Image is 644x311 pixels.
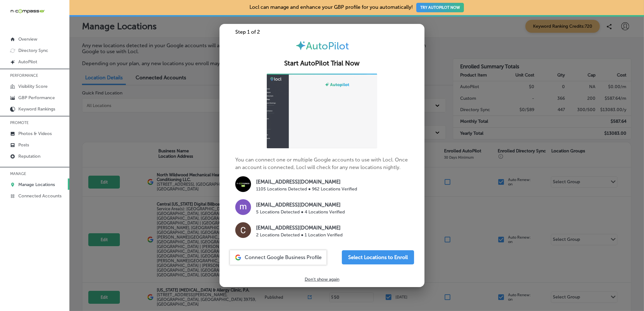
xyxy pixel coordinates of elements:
[18,142,29,148] p: Posts
[18,193,61,199] p: Connected Accounts
[416,3,464,12] button: TRY AUTOPILOT NOW
[18,182,55,187] p: Manage Locations
[305,277,339,282] p: Don't show again
[18,154,40,159] p: Reputation
[256,232,342,238] p: 2 Locations Detected ● 1 Location Verified
[256,201,345,209] p: [EMAIL_ADDRESS][DOMAIN_NAME]
[256,224,342,232] p: [EMAIL_ADDRESS][DOMAIN_NAME]
[342,250,414,264] button: Select Locations to Enroll
[18,131,52,136] p: Photos & Videos
[256,186,357,192] p: 1105 Locations Detected ● 962 Locations Verified
[235,74,409,240] p: You can connect one or multiple Google accounts to use with Locl. Once an account is connected, L...
[18,84,48,89] p: Visibility Score
[306,40,349,52] span: AutoPilot
[256,178,357,186] p: [EMAIL_ADDRESS][DOMAIN_NAME]
[10,8,45,14] img: 660ab0bf-5cc7-4cb8-ba1c-48b5ae0f18e60NCTV_CLogo_TV_Black_-500x88.png
[18,95,55,100] p: GBP Performance
[18,59,37,65] p: AutoPilot
[267,74,377,148] img: ap-gif
[18,37,37,42] p: Overview
[295,40,306,51] img: autopilot-icon
[18,48,48,53] p: Directory Sync
[245,254,322,260] span: Connect Google Business Profile
[18,106,55,112] p: Keyword Rankings
[227,59,417,67] h2: Start AutoPilot Trial Now
[256,209,345,215] p: 5 Locations Detected ● 4 Locations Verified
[220,29,424,35] div: Step 1 of 2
